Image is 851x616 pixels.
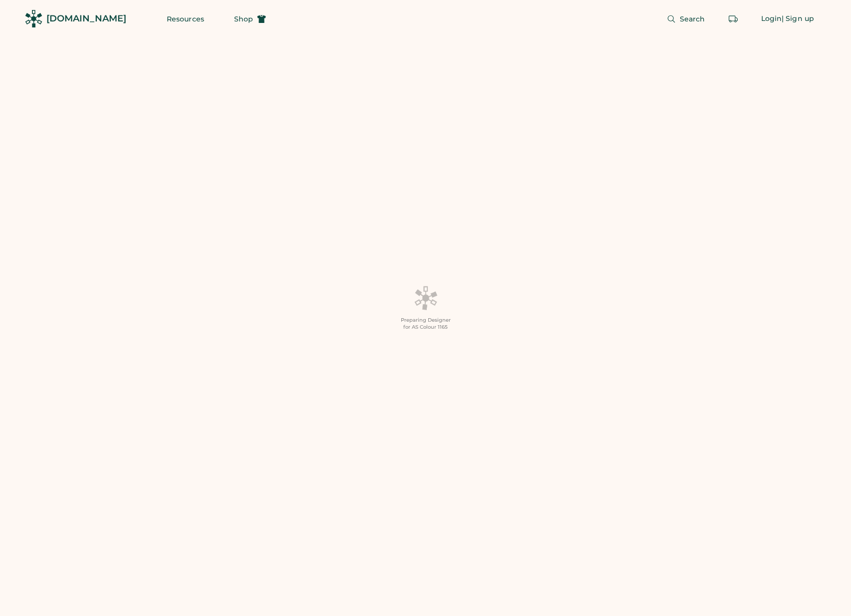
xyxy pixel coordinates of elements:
[761,14,782,24] div: Login
[155,9,216,29] button: Resources
[655,9,717,29] button: Search
[782,14,814,24] div: | Sign up
[723,9,743,29] button: Retrieve an order
[414,285,438,310] img: Platens-Black-Loader-Spin-rich%20black.webp
[680,15,705,22] span: Search
[25,10,42,27] img: Rendered Logo - Screens
[46,12,126,25] div: [DOMAIN_NAME]
[401,317,451,331] div: Preparing Designer for AS Colour 1165
[234,15,253,22] span: Shop
[222,9,278,29] button: Shop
